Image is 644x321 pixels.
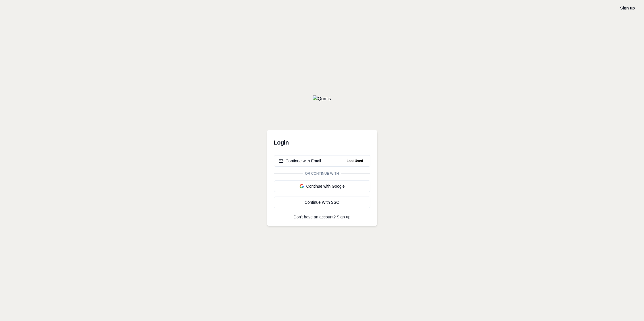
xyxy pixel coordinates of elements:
div: Continue with Google [279,183,365,189]
a: Continue With SSO [274,197,370,208]
a: Sign up [337,215,350,219]
button: Continue with EmailLast Used [274,155,370,167]
p: Don't have an account? [274,215,370,219]
a: Sign up [620,6,635,10]
div: Continue with Email [279,158,321,164]
button: Continue with Google [274,180,370,192]
img: Qumis [313,95,331,102]
h3: Login [274,137,370,148]
div: Continue With SSO [279,199,365,205]
span: Or continue with [303,171,341,176]
span: Last Used [344,157,365,164]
